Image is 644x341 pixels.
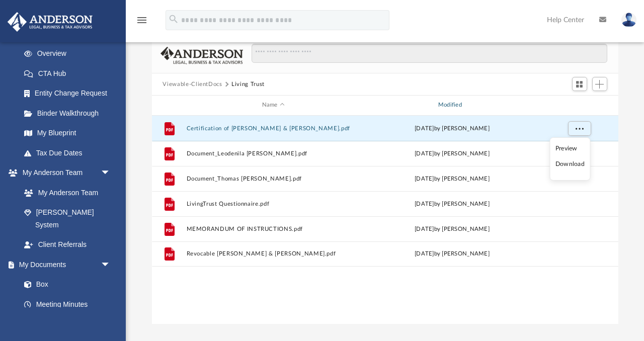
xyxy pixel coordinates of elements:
button: More options [568,121,591,136]
img: Anderson Advisors Platinum Portal [5,12,96,32]
div: grid [152,116,618,324]
button: Document_Thomas [PERSON_NAME].pdf [186,176,360,182]
input: Search files and folders [252,44,607,63]
a: Client Referrals [14,235,121,255]
span: arrow_drop_down [101,254,121,275]
button: Document_Leodenila [PERSON_NAME].pdf [186,150,360,157]
button: Revocable [PERSON_NAME] & [PERSON_NAME].pdf [186,250,360,257]
a: [PERSON_NAME] System [14,203,121,235]
img: User Pic [621,13,636,27]
div: [DATE] by [PERSON_NAME] [365,149,539,158]
a: My Anderson Teamarrow_drop_down [7,163,121,183]
span: arrow_drop_down [101,163,121,184]
div: Modified [364,101,539,110]
div: [DATE] by [PERSON_NAME] [365,124,539,133]
li: Download [555,159,585,169]
div: [DATE] by [PERSON_NAME] [365,249,539,259]
button: Living Trust [231,80,265,89]
div: id [543,101,614,110]
button: Add [592,77,607,91]
a: Box [14,275,116,295]
div: Name [186,101,360,110]
li: Preview [555,143,585,154]
button: Viewable-ClientDocs [163,80,222,89]
div: id [156,101,181,110]
i: search [168,14,179,25]
div: [DATE] by [PERSON_NAME] [365,174,539,183]
a: menu [136,19,148,26]
a: My Documentsarrow_drop_down [7,254,121,275]
ul: More options [549,137,590,181]
a: My Anderson Team [14,183,116,203]
div: [DATE] by [PERSON_NAME] [365,199,539,208]
a: Tax Due Dates [14,143,126,163]
a: Overview [14,44,126,64]
button: Switch to Grid View [572,77,587,91]
a: Binder Walkthrough [14,103,126,123]
button: Certification of [PERSON_NAME] & [PERSON_NAME].pdf [186,125,360,132]
button: MEMORANDUM OF INSTRUCTIONS.pdf [186,226,360,232]
a: CTA Hub [14,63,126,83]
a: Entity Change Request [14,83,126,104]
a: My Blueprint [14,123,121,143]
div: [DATE] by [PERSON_NAME] [365,224,539,233]
a: Meeting Minutes [14,294,121,314]
button: LivingTrust Questionnaire.pdf [186,201,360,207]
i: menu [136,14,148,26]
